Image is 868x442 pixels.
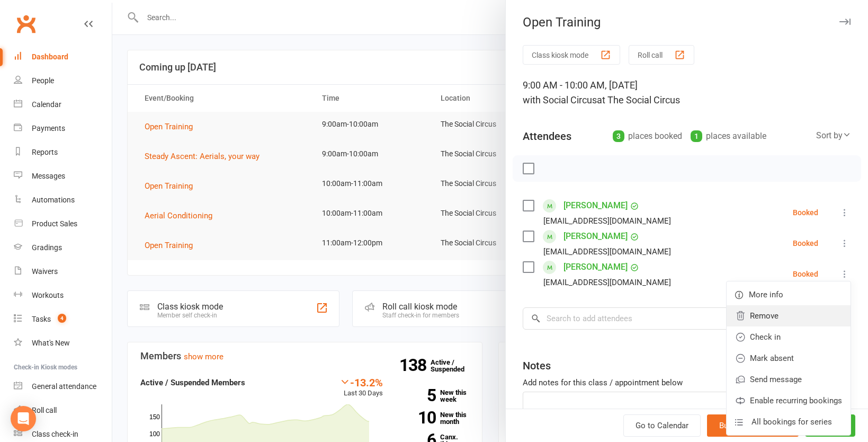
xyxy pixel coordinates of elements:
a: Tasks 4 [14,307,112,331]
input: Search to add attendees [523,307,851,330]
div: People [32,76,54,85]
div: [EMAIL_ADDRESS][DOMAIN_NAME] [543,214,671,228]
a: Go to Calendar [623,414,701,437]
a: Payments [14,117,112,140]
span: with Social Circus [523,94,597,105]
div: 9:00 AM - 10:00 AM, [DATE] [523,78,851,108]
a: Remove [727,305,851,326]
div: Dashboard [32,52,68,61]
a: Clubworx [13,11,39,37]
a: Product Sales [14,212,112,236]
a: Messages [14,164,112,188]
a: [PERSON_NAME] [563,228,628,245]
div: Booked [793,209,818,216]
a: Enable recurring bookings [727,390,851,411]
div: Workouts [32,291,64,299]
a: More info [727,284,851,305]
div: 3 [613,130,624,142]
a: Reports [14,140,112,164]
div: [EMAIL_ADDRESS][DOMAIN_NAME] [543,276,671,289]
a: Dashboard [14,45,112,69]
div: Reports [32,148,58,156]
span: at The Social Circus [597,94,680,105]
div: Roll call [32,406,57,414]
span: More info [749,288,783,301]
div: Class check-in [32,430,78,438]
div: Tasks [32,315,51,323]
a: Check in [727,326,851,348]
div: Booked [793,240,818,247]
a: All bookings for series [727,411,851,432]
div: Sort by [816,129,851,143]
button: Bulk add attendees [707,414,799,437]
div: Booked [793,270,818,278]
a: General attendance kiosk mode [14,375,112,399]
div: places booked [613,129,682,144]
a: [PERSON_NAME] [563,197,628,214]
div: Payments [32,124,65,132]
a: Roll call [14,399,112,422]
div: General attendance [32,382,96,391]
a: Calendar [14,93,112,117]
button: Class kiosk mode [523,45,620,65]
div: Product Sales [32,219,77,228]
a: Waivers [14,260,112,284]
a: Gradings [14,236,112,260]
a: What's New [14,331,112,355]
div: places available [691,129,766,144]
a: [PERSON_NAME] [563,259,628,276]
div: What's New [32,339,70,347]
div: Open Training [506,15,868,30]
div: [EMAIL_ADDRESS][DOMAIN_NAME] [543,245,671,259]
div: Gradings [32,243,62,252]
span: All bookings for series [751,416,832,428]
button: Roll call [629,45,694,65]
a: Automations [14,188,112,212]
div: 1 [691,130,702,142]
div: Waivers [32,267,58,276]
a: Send message [727,369,851,390]
a: People [14,69,112,93]
div: Notes [523,358,551,373]
div: Calendar [32,100,61,109]
a: Mark absent [727,348,851,369]
div: Attendees [523,129,571,144]
div: Add notes for this class / appointment below [523,376,851,389]
div: Messages [32,172,65,180]
a: Workouts [14,284,112,307]
div: Automations [32,196,75,204]
div: Open Intercom Messenger [11,406,36,431]
span: 4 [58,314,66,323]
